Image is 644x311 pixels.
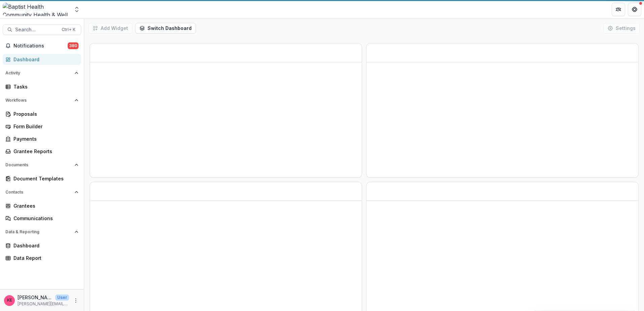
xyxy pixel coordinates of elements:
p: [PERSON_NAME][EMAIL_ADDRESS][DOMAIN_NAME] [18,301,69,307]
div: Proposals [13,110,76,117]
button: Notifications380 [3,40,81,51]
a: Dashboard [3,240,81,251]
span: Search... [15,27,58,33]
button: Open Activity [3,68,81,78]
a: Tasks [3,81,81,92]
div: Katie E [7,298,12,303]
div: Dashboard [13,242,76,249]
span: Activity [5,71,72,75]
button: Open Documents [3,160,81,170]
a: Grantees [3,200,81,211]
button: Get Help [628,3,641,16]
div: Document Templates [13,175,76,182]
button: Open entity switcher [72,3,82,16]
div: Data Report [13,254,76,262]
div: Grantee Reports [13,148,76,155]
span: 380 [68,42,78,49]
span: Documents [5,163,72,167]
a: Data Report [3,252,81,264]
div: Payments [13,135,76,142]
a: Grantee Reports [3,146,81,157]
span: Contacts [5,190,72,195]
button: Open Data & Reporting [3,227,81,237]
button: Search... [3,24,81,35]
button: More [72,297,80,305]
img: Baptist Health Community Health & Well Being logo [3,3,69,16]
button: Open Workflows [3,95,81,106]
a: Dashboard [3,54,81,65]
a: Document Templates [3,173,81,184]
a: Proposals [3,108,81,119]
div: Dashboard [13,56,76,63]
p: [PERSON_NAME] [18,294,53,301]
button: Settings [603,23,640,34]
span: Data & Reporting [5,230,72,234]
span: Workflows [5,98,72,103]
a: Communications [3,213,81,224]
div: Communications [13,215,76,222]
div: Ctrl + K [60,26,77,33]
button: Partners [612,3,625,16]
button: Switch Dashboard [135,23,196,34]
div: Tasks [13,83,76,90]
button: Open Contacts [3,187,81,198]
button: Add Widget [88,23,132,34]
span: Notifications [13,43,68,49]
div: Form Builder [13,123,76,130]
nav: breadcrumb [87,4,116,14]
a: Form Builder [3,121,81,132]
p: User [55,295,69,301]
a: Payments [3,133,81,144]
div: Grantees [13,202,76,209]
